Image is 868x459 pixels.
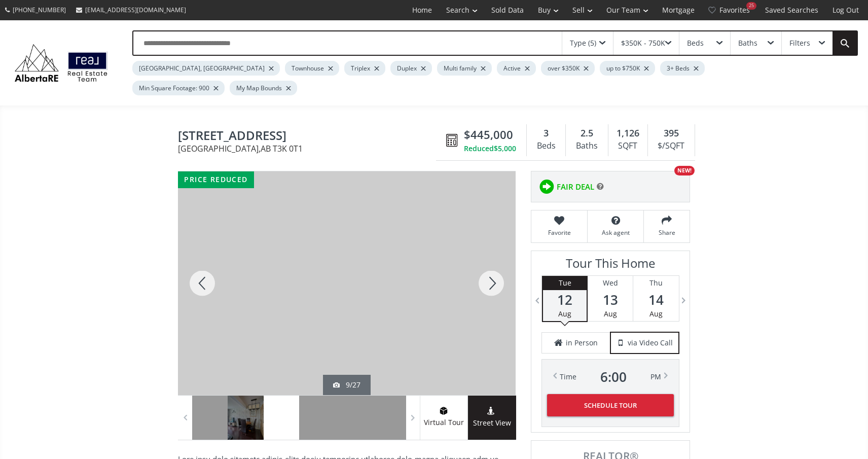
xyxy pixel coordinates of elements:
div: [GEOGRAPHIC_DATA], [GEOGRAPHIC_DATA] [132,61,280,76]
span: 13 [588,293,633,307]
div: Baths [738,40,757,47]
span: 12 [543,293,587,307]
div: 2.5 [571,127,602,140]
div: Min Square Footage: 900 [132,81,225,95]
div: Active [497,61,536,76]
div: Wed [588,276,633,290]
div: 3+ Beds [660,61,705,76]
div: Tue [543,276,587,290]
div: over $350K [541,61,595,76]
div: Beds [687,40,704,47]
a: virtual tour iconVirtual Tour [420,396,468,440]
span: [PHONE_NUMBER] [13,6,66,14]
div: Multi family [437,61,492,76]
button: Schedule Tour [547,394,674,416]
div: 395 [653,127,690,140]
span: via Video Call [628,338,673,348]
span: 6 : 00 [600,370,627,384]
div: 25 [746,2,756,10]
div: price reduced [178,171,254,188]
div: Thu [633,276,679,290]
span: Street View [468,417,516,429]
div: $/SQFT [653,138,690,154]
span: Share [649,228,684,237]
div: My Map Bounds [230,81,297,95]
div: Duplex [390,61,432,76]
img: virtual tour icon [439,407,449,415]
span: $445,000 [464,127,513,143]
span: 226 Pantego Lane NW [178,129,441,145]
div: Time PM [560,370,661,384]
span: Aug [604,309,617,319]
div: NEW! [674,166,695,175]
span: 1,126 [617,127,639,140]
a: [EMAIL_ADDRESS][DOMAIN_NAME] [71,1,191,19]
div: Townhouse [285,61,339,76]
div: SQFT [613,138,642,154]
div: Baths [571,138,602,154]
img: Logo [10,42,112,84]
div: Beds [532,138,560,154]
span: [GEOGRAPHIC_DATA] , AB T3K 0T1 [178,145,441,153]
div: 226 Pantego Lane NW Calgary, AB T3K 0T1 - Photo 9 of 27 [178,171,516,395]
span: Virtual Tour [420,417,467,429]
div: Reduced [464,144,516,154]
span: Aug [558,309,571,319]
div: Type (5) [570,40,596,47]
span: FAIR DEAL [557,182,594,192]
div: Filters [789,40,810,47]
img: rating icon [536,176,557,197]
span: $5,000 [494,144,516,154]
div: 3 [532,127,560,140]
span: in Person [566,338,598,348]
span: Ask agent [593,228,638,237]
h3: Tour This Home [541,256,679,275]
div: up to $750K [600,61,655,76]
div: $350K - 750K [621,40,665,47]
span: 14 [633,293,679,307]
span: Aug [649,309,663,319]
span: Favorite [536,228,582,237]
div: 9/27 [333,380,360,390]
span: [EMAIL_ADDRESS][DOMAIN_NAME] [85,6,186,14]
div: Triplex [344,61,385,76]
